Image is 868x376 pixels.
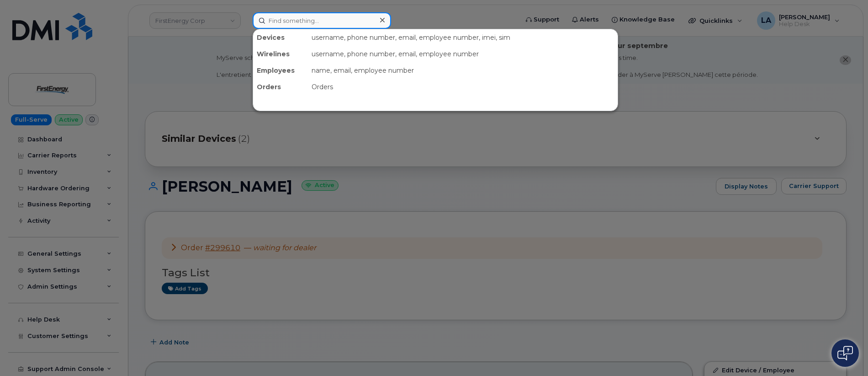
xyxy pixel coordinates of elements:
[837,346,853,360] img: Open chat
[308,62,618,79] div: name, email, employee number
[253,29,308,46] div: Devices
[308,46,618,62] div: username, phone number, email, employee number
[253,79,308,95] div: Orders
[308,29,618,46] div: username, phone number, email, employee number, imei, sim
[308,79,618,95] div: Orders
[253,46,308,62] div: Wirelines
[253,62,308,79] div: Employees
